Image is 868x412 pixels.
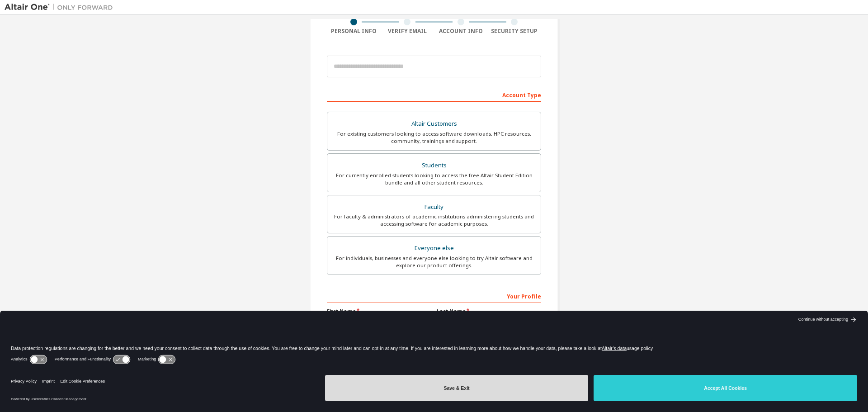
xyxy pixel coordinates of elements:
div: For currently enrolled students looking to access the free Altair Student Edition bundle and all ... [333,172,535,186]
div: For existing customers looking to access software downloads, HPC resources, community, trainings ... [333,130,535,145]
div: Personal Info [327,28,381,35]
label: Last Name [437,308,541,315]
div: Account Info [434,28,488,35]
div: Verify Email [381,28,434,35]
img: Altair One [5,3,118,12]
div: For faculty & administrators of academic institutions administering students and accessing softwa... [333,213,535,227]
div: For individuals, businesses and everyone else looking to try Altair software and explore our prod... [333,255,535,269]
div: Your Profile [327,289,541,303]
div: Security Setup [488,28,542,35]
div: Students [333,159,535,172]
div: Altair Customers [333,118,535,130]
div: Account Type [327,87,541,102]
div: Faculty [333,201,535,213]
div: Everyone else [333,242,535,255]
label: First Name [327,308,431,315]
